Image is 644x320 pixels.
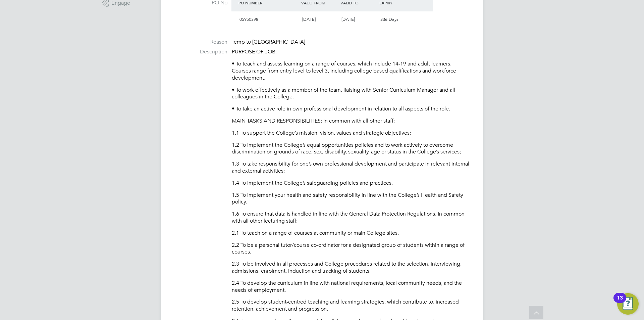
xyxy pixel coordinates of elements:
p: • To work effectively as a member of the team, liaising with Senior Curriculum Manager and all co... [232,87,470,101]
p: 1.1 To support the College’s mission, vision, values and strategic objectives; [232,130,470,137]
span: 05950398 [239,16,258,22]
p: 1.4 To implement the College’s safeguarding policies and practices. [232,180,470,187]
div: 13 [617,298,623,307]
p: PURPOSE OF JOB: [232,48,470,55]
p: 1.6 To ensure that data is handled in line with the General Data Protection Regulations. In commo... [232,211,470,225]
p: 1.2 To implement the College’s equal opportunities policies and to work actively to overcome disc... [232,142,470,156]
p: • To take an active role in own professional development in relation to all aspects of the role. [232,105,470,112]
label: Description [174,48,227,55]
p: • To teach and assess learning on a range of courses, which include 14-19 and adult learners. Cou... [232,60,470,81]
p: 2.1 To teach on a range of courses at community or main College sites. [232,230,470,237]
span: Engage [111,0,130,6]
p: 1.3 To take responsibility for one’s own professional development and participate in relevant int... [232,161,470,175]
p: 2.5 To develop student-centred teaching and learning strategies, which contribute to, increased r... [232,299,470,313]
span: [DATE] [341,16,355,22]
p: MAIN TASKS AND RESPONSIBILITIES: In common with all other staff: [232,118,470,125]
p: 2.3 To be involved in all processes and College procedures related to the selection, interviewing... [232,261,470,275]
span: Temp to [GEOGRAPHIC_DATA] [231,39,305,45]
span: 336 Days [380,16,398,22]
span: [DATE] [302,16,316,22]
button: Open Resource Center, 13 new notifications [617,293,639,315]
p: 2.2 To be a personal tutor/course co-ordinator for a designated group of students within a range ... [232,242,470,256]
p: 1.5 To implement your health and safety responsibility in line with the College’s Health and Safe... [232,192,470,206]
label: Reason [174,39,227,46]
p: 2.4 To develop the curriculum in line with national requirements, local community needs, and the ... [232,280,470,294]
